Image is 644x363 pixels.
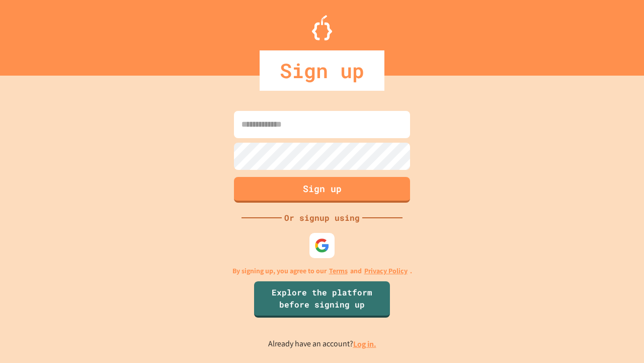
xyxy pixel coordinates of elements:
[234,177,410,203] button: Sign up
[329,266,348,276] a: Terms
[268,338,376,350] p: Already have an account?
[282,212,362,224] div: Or signup using
[364,266,408,276] a: Privacy Policy
[353,339,376,349] a: Log in.
[254,281,390,318] a: Explore the platform before signing up
[232,266,412,276] p: By signing up, you agree to our and .
[260,50,384,91] div: Sign up
[314,238,330,253] img: google-icon.svg
[312,15,332,40] img: Logo.svg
